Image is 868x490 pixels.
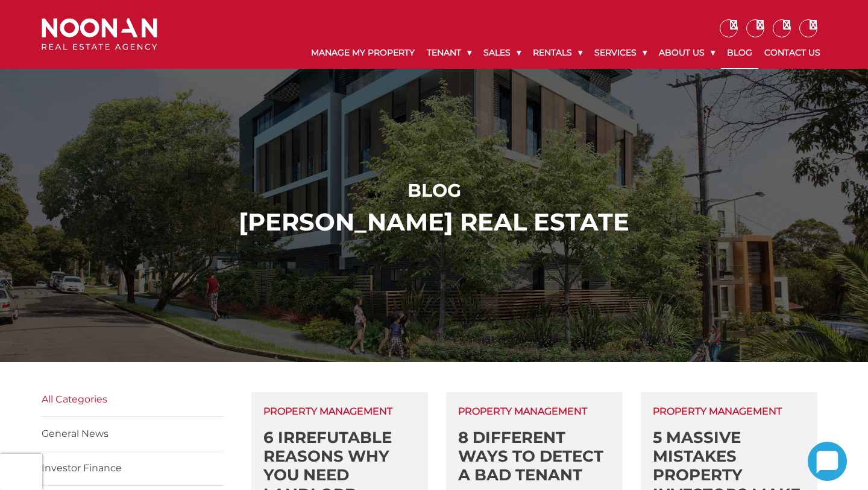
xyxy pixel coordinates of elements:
a: Blog [721,37,758,69]
a: About Us [653,37,721,68]
a: Contact Us [758,37,826,68]
h1: Blog [45,180,824,202]
h2: [PERSON_NAME] ReaL Estate [45,208,824,237]
a: Investor Finance [42,462,122,474]
a: Services [588,37,653,68]
img: Noonan Real Estate Agency [42,18,157,50]
span: Property Management [263,404,392,419]
a: Manage My Property [305,37,421,68]
a: Sales [477,37,527,68]
a: All Categories [42,393,107,405]
a: Rentals [527,37,588,68]
span: Property Management [458,404,587,419]
a: General News [42,428,108,439]
a: Tenant [421,37,477,68]
span: Property Management [653,404,782,419]
h2: 8 Different Ways to Detect a Bad Tenant [458,428,611,485]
